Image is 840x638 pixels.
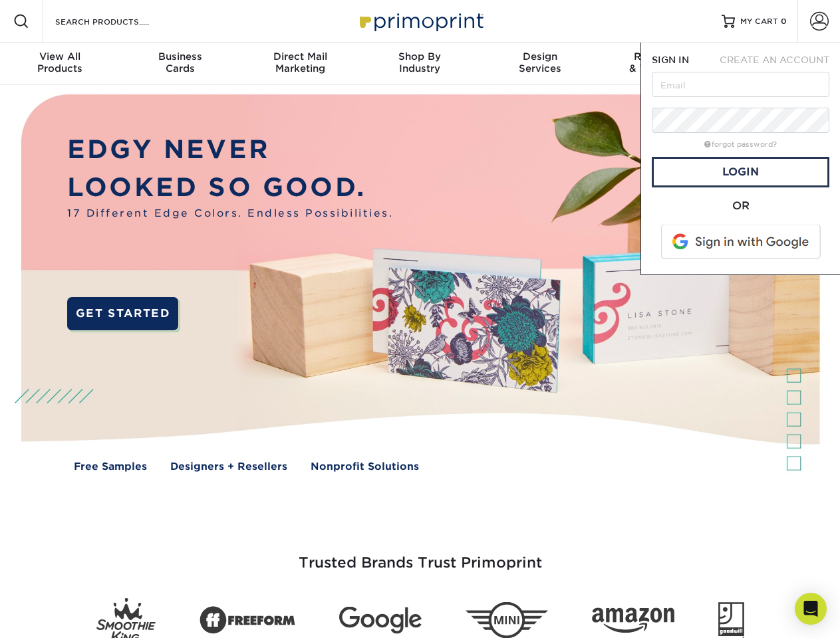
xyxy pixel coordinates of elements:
a: Designers + Resellers [170,459,287,475]
span: Shop By [360,51,480,62]
div: Open Intercom Messenger [795,593,827,625]
span: Business [120,51,239,62]
div: Industry [360,51,480,74]
a: Resources& Templates [600,43,720,85]
a: Free Samples [74,459,147,475]
span: CREATE AN ACCOUNT [720,54,829,65]
img: Amazon [592,608,674,633]
a: Direct MailMarketing [240,43,360,85]
p: EDGY NEVER [67,131,393,169]
span: MY CART [740,16,778,27]
a: forgot password? [704,140,777,149]
img: Primoprint [354,7,487,35]
input: Email [652,72,829,97]
a: DesignServices [480,43,600,85]
div: & Templates [600,51,720,74]
span: Direct Mail [240,51,360,62]
span: SIGN IN [652,54,689,65]
a: Shop ByIndustry [360,43,480,85]
img: Goodwill [718,602,744,638]
a: GET STARTED [67,297,178,330]
a: BusinessCards [120,43,239,85]
p: LOOKED SO GOOD. [67,169,393,207]
span: 0 [781,17,787,26]
div: Services [480,51,600,74]
div: Marketing [240,51,360,74]
span: Resources [600,51,720,62]
a: Login [652,157,829,187]
span: 17 Different Edge Colors. Endless Possibilities. [67,206,393,221]
a: Nonprofit Solutions [311,459,419,475]
h3: Trusted Brands Trust Primoprint [31,522,809,587]
div: OR [652,198,829,214]
img: Google [339,607,422,634]
div: Cards [120,51,239,74]
input: SEARCH PRODUCTS..... [54,13,184,29]
span: Design [480,51,600,62]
